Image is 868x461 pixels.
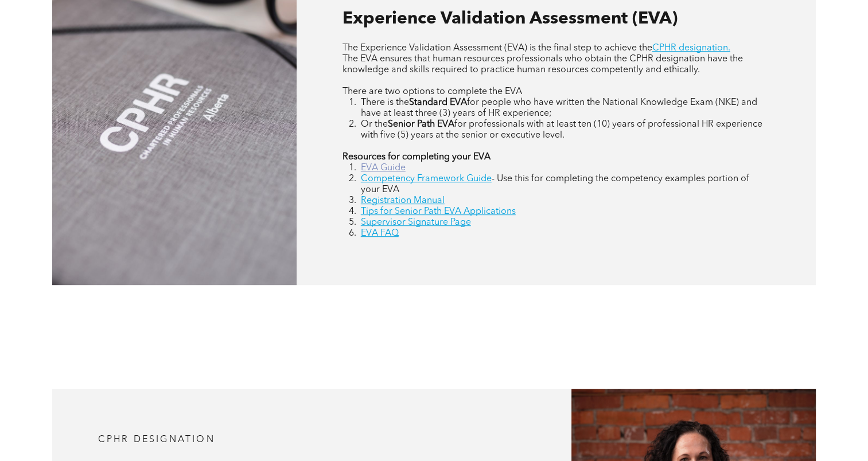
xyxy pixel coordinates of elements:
[361,174,749,194] span: - Use this for completing the competency examples portion of your EVA
[361,196,445,205] a: Registration Manual
[409,98,467,107] strong: Standard EVA
[388,120,454,129] strong: Senior Path EVA
[652,44,730,53] a: CPHR designation.
[361,207,516,216] a: Tips for Senior Path EVA Applications
[361,229,399,238] a: EVA FAQ
[361,120,762,140] span: for professionals with at least ten (10) years of professional HR experience with five (5) years ...
[342,153,491,162] strong: Resources for completing your EVA
[342,87,522,96] span: There are two options to complete the EVA
[361,98,757,118] span: for people who have written the National Knowledge Exam (NKE) and have at least three (3) years o...
[361,174,492,183] a: Competency Framework Guide
[342,10,678,28] span: Experience Validation Assessment (EVA)
[361,120,388,129] span: Or the
[342,44,652,53] span: The Experience Validation Assessment (EVA) is the final step to achieve the
[342,54,743,75] span: The EVA ensures that human resources professionals who obtain the CPHR designation have the knowl...
[361,218,471,227] a: Supervisor Signature Page
[361,98,409,107] span: There is the
[361,163,406,173] a: EVA Guide
[98,435,215,444] span: CPHR DESIGNATION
